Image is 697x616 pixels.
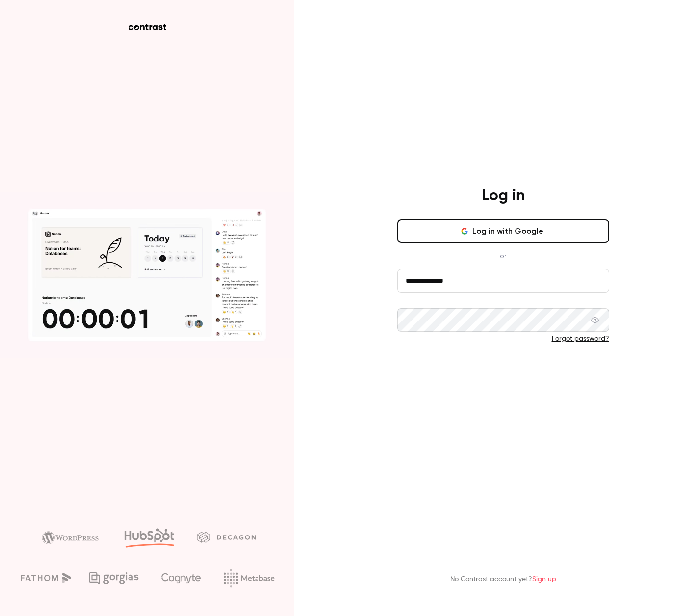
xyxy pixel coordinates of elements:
[397,359,609,383] button: Log in
[450,574,556,585] p: No Contrast account yet?
[495,251,511,261] span: or
[532,576,556,583] a: Sign up
[397,219,609,243] button: Log in with Google
[552,335,609,342] a: Forgot password?
[197,532,256,542] img: decagon
[482,186,525,206] h4: Log in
